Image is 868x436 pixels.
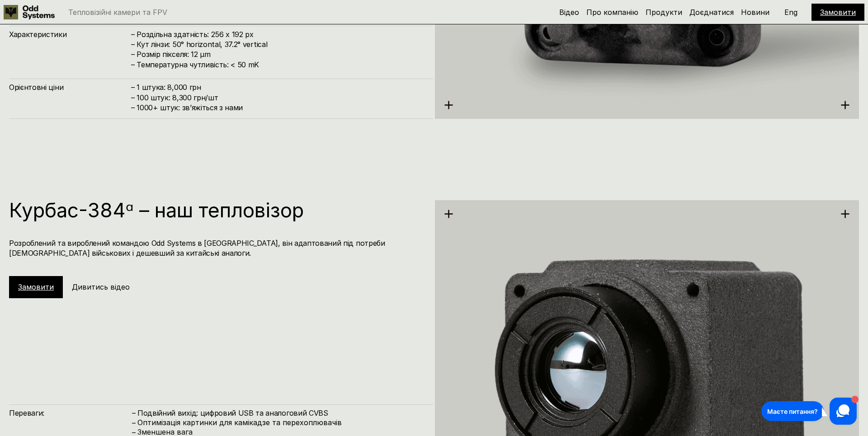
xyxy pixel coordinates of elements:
[759,395,859,427] iframe: HelpCrunch
[72,282,130,292] h5: Дивитись відео
[820,8,856,17] a: Замовити
[689,8,734,17] a: Доєднатися
[9,29,131,39] h4: Характеристики
[137,418,424,427] p: Оптимізація картинки для камікадзе та перехоплювачів
[9,82,131,92] h4: Орієнтовні ціни
[131,29,424,70] h4: – Роздільна здатність: 256 x 192 px – Кут лінзи: 50° horizontal, 37.2° vertical – Розмір пікселя:...
[18,282,54,291] a: Замовити
[9,200,424,220] h1: Курбас-384ᵅ – наш тепловізор
[68,9,167,16] p: Тепловізійні камери та FPV
[9,408,131,418] h4: Переваги:
[132,408,136,417] h4: –
[646,8,682,17] a: Продукти
[586,8,638,17] a: Про компанію
[741,8,769,17] a: Новини
[137,408,424,418] h4: Подвійний вихід: цифровий USB та аналоговий CVBS
[132,418,136,428] h4: –
[131,103,243,112] span: – ⁠1000+ штук: звʼяжіться з нами
[559,8,579,17] a: Відео
[784,9,797,16] p: Eng
[131,82,424,113] h4: – 1 штука: 8,000 грн – 100 штук: 8,300 грн/шт
[9,238,424,258] h4: Розроблений та вироблений командою Odd Systems в [GEOGRAPHIC_DATA], він адаптований під потреби [...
